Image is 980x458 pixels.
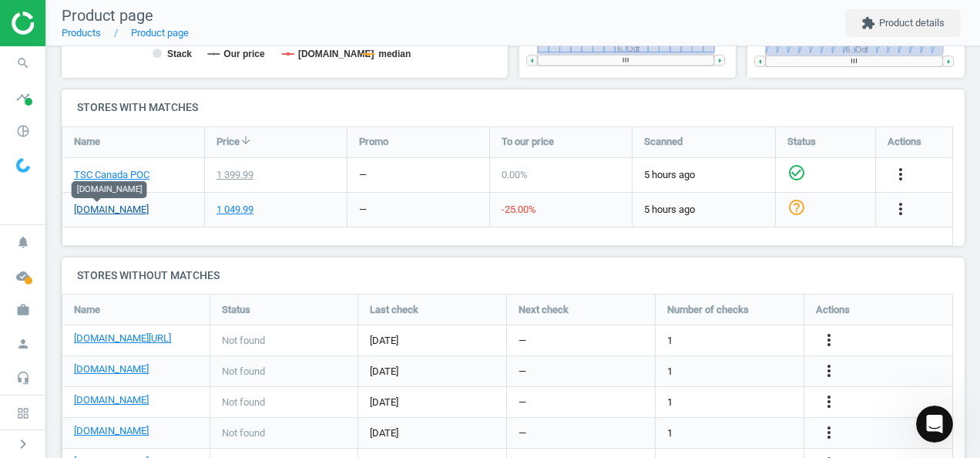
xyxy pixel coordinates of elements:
div: — [359,168,367,182]
i: pie_chart_outlined [8,116,38,146]
span: Name [74,303,100,317]
span: — [519,396,526,409]
i: notifications [8,227,38,257]
h4: Stores with matches [62,89,965,126]
span: Last check [370,303,418,317]
h4: Stores without matches [62,258,965,294]
i: person [8,329,38,359]
span: Not found [222,396,265,409]
a: Products [62,27,101,39]
span: — [519,334,526,348]
a: Product page [131,27,189,39]
span: Scanned [644,135,683,149]
i: timeline [8,83,38,112]
i: work [8,295,38,325]
span: Product page [62,6,153,25]
span: — [519,426,526,440]
i: check_circle_outline [787,163,806,182]
tspan: median [378,49,411,59]
i: extension [861,16,875,30]
div: — [359,203,367,217]
span: 1 [667,334,673,348]
a: [DOMAIN_NAME] [74,424,149,438]
i: chevron_right [14,435,32,453]
img: ajHJNr6hYgQAAAAASUVORK5CYII= [12,12,121,35]
i: cloud_done [8,261,38,291]
div: 1 049.99 [216,203,253,217]
a: [DOMAIN_NAME] [74,203,149,217]
button: more_vert [820,392,838,413]
span: Status [222,303,250,317]
span: 5 hours ago [644,168,764,182]
span: 0.00 % [502,169,528,180]
span: To our price [502,135,554,149]
span: Actions [888,135,921,149]
i: headset_mic [8,363,38,392]
button: extensionProduct details [845,9,961,37]
tspan: Our price [223,49,265,59]
div: [DOMAIN_NAME] [72,181,147,198]
span: Status [787,135,816,149]
iframe: Intercom live chat [916,406,953,443]
a: TSC Canada POC [74,168,149,182]
span: Not found [222,334,265,348]
img: wGWNvw8QSZomAAAAABJRU5ErkJggg== [16,158,30,173]
span: Name [74,135,100,149]
span: 1 [667,365,673,379]
a: [DOMAIN_NAME] [74,362,149,376]
i: more_vert [820,362,838,380]
i: search [8,49,38,78]
button: more_vert [891,165,910,185]
i: arrow_downward [240,134,252,146]
span: Actions [816,303,850,317]
span: — [519,365,526,379]
i: more_vert [891,165,910,184]
tspan: Stack [167,49,192,59]
span: Not found [222,365,265,379]
span: [DATE] [370,365,495,379]
tspan: [DOMAIN_NAME] [298,49,374,59]
span: 1 [667,396,673,409]
i: more_vert [820,392,838,411]
i: more_vert [820,331,838,349]
span: Price [216,135,240,149]
span: [DATE] [370,334,495,348]
button: more_vert [820,331,838,351]
span: Not found [222,426,265,440]
span: -25.00 % [502,204,536,215]
button: more_vert [891,200,910,220]
span: [DATE] [370,396,495,409]
a: [DOMAIN_NAME][URL] [74,332,171,345]
span: 5 hours ago [644,203,764,217]
i: more_vert [891,200,910,218]
span: 1 [667,426,673,440]
button: chevron_right [4,434,42,454]
button: more_vert [820,362,838,382]
button: more_vert [820,423,838,443]
span: Promo [359,135,388,149]
div: 1 399.99 [216,168,253,182]
span: Next check [519,303,569,317]
span: Number of checks [667,303,749,317]
a: [DOMAIN_NAME] [74,393,149,407]
span: [DATE] [370,426,495,440]
i: more_vert [820,423,838,442]
i: help_outline [787,198,806,217]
